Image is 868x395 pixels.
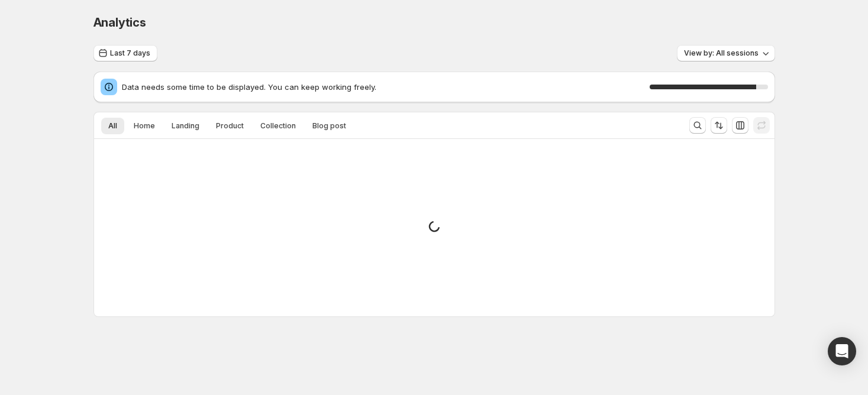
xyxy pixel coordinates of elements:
[172,121,199,131] span: Landing
[110,48,150,58] span: Last 7 days
[684,48,759,58] span: View by: All sessions
[93,15,146,30] span: Analytics
[711,117,727,134] button: Sort the results
[108,121,117,131] span: All
[122,81,650,93] span: Data needs some time to be displayed. You can keep working freely.
[312,121,346,131] span: Blog post
[134,121,155,131] span: Home
[93,45,157,61] button: Last 7 days
[828,337,856,365] div: Open Intercom Messenger
[216,121,244,131] span: Product
[260,121,296,131] span: Collection
[677,45,775,61] button: View by: All sessions
[689,117,706,134] button: Search and filter results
